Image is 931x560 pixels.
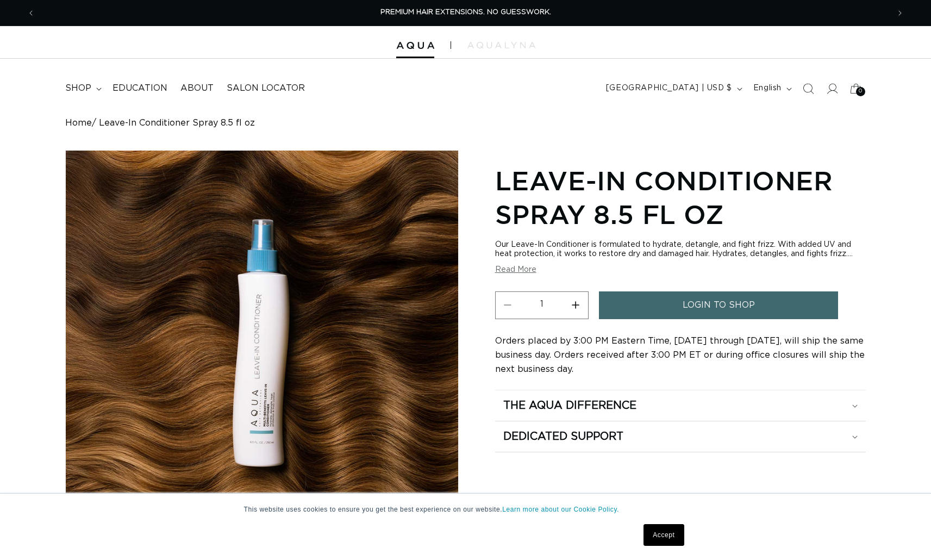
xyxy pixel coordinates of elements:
summary: Search [796,77,820,101]
a: login to shop [599,291,838,319]
span: Leave-In Conditioner Spray 8.5 fl oz [99,118,255,128]
span: [GEOGRAPHIC_DATA] | USD $ [606,83,732,94]
nav: breadcrumbs [65,118,866,128]
button: [GEOGRAPHIC_DATA] | USD $ [599,78,747,99]
span: English [753,83,782,94]
summary: shop [59,76,106,101]
span: 0 [859,87,863,96]
a: About [174,76,220,101]
h2: Dedicated Support [503,430,623,444]
a: Home [65,118,92,128]
span: Education [113,83,167,94]
span: Salon Locator [227,83,305,94]
span: login to shop [683,291,755,319]
summary: The Aqua Difference [495,390,866,421]
span: About [180,83,214,94]
div: Our Leave-In Conditioner is formulated to hydrate, detangle, and fight frizz. With added UV and h... [495,240,866,259]
img: aqualyna.com [467,42,535,48]
span: Orders placed by 3:00 PM Eastern Time, [DATE] through [DATE], will ship the same business day. Or... [495,337,865,374]
a: Salon Locator [220,76,311,101]
h2: The Aqua Difference [503,399,636,413]
summary: Dedicated Support [495,421,866,452]
a: Education [106,76,174,101]
p: This website uses cookies to ensure you get the best experience on our website. [244,505,688,514]
span: shop [65,83,91,94]
img: Aqua Hair Extensions [396,42,434,49]
span: PREMIUM HAIR EXTENSIONS. NO GUESSWORK. [380,9,551,16]
button: Read More [495,265,536,275]
h1: Leave-In Conditioner Spray 8.5 fl oz [495,164,866,232]
button: English [747,78,796,99]
a: Accept [643,524,684,546]
button: Previous announcement [19,3,43,23]
a: Learn more about our Cookie Policy. [502,506,619,513]
button: Next announcement [888,3,912,23]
